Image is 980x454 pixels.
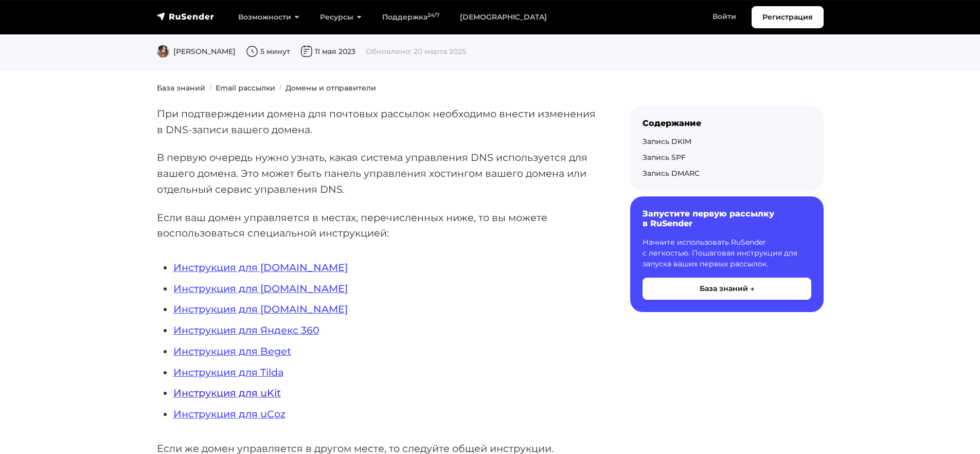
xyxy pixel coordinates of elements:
a: Войти [702,6,746,27]
a: Запись SPF [643,153,686,162]
a: Возможности [228,7,310,28]
a: Поддержка24/7 [372,7,450,28]
img: Дата публикации [300,45,313,58]
img: Время чтения [246,45,258,58]
p: В первую очередь нужно узнать, какая система управления DNS используется для вашего домена. Это м... [157,150,597,197]
a: Инструкция для [DOMAIN_NAME] [173,282,348,295]
a: Инструкция для [DOMAIN_NAME] [173,261,348,274]
span: [PERSON_NAME] [157,47,236,56]
span: 11 мая 2023 [300,47,355,56]
div: Содержание [643,118,811,128]
button: База знаний → [643,278,811,300]
span: Обновлено: 20 марта 2025 [366,47,466,56]
a: Запись DKIM [643,137,691,146]
a: Инструкция для Tilda [173,366,283,378]
span: 5 минут [246,47,290,56]
nav: breadcrumb [151,83,830,94]
p: Начните использовать RuSender с легкостью. Пошаговая инструкция для запуска ваших первых рассылок. [643,237,811,269]
a: Запустите первую рассылку в RuSender Начните использовать RuSender с легкостью. Пошаговая инструк... [630,196,824,312]
img: RuSender [157,11,215,22]
a: Регистрация [752,6,824,28]
sup: 24/7 [427,12,439,19]
a: База знаний [157,83,205,93]
a: Email рассылки [216,83,275,93]
h6: Запустите первую рассылку в RuSender [643,209,811,228]
p: Если ваш домен управляется в местах, перечисленных ниже, то вы можете воспользоваться специальной... [157,210,597,241]
a: Инструкция для Яндекс 360 [173,324,319,336]
a: Ресурсы [310,7,372,28]
a: Запись DMARC [643,169,700,178]
a: Инструкция для uCoz [173,408,286,420]
a: Инструкция для uKit [173,387,281,399]
a: Домены и отправители [286,83,376,93]
p: При подтверждении домена для почтовых рассылок необходимо внести изменения в DNS-записи вашего до... [157,106,597,137]
a: [DEMOGRAPHIC_DATA] [450,7,557,28]
a: Инструкция для Beget [173,345,291,357]
a: Инструкция для [DOMAIN_NAME] [173,303,348,315]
